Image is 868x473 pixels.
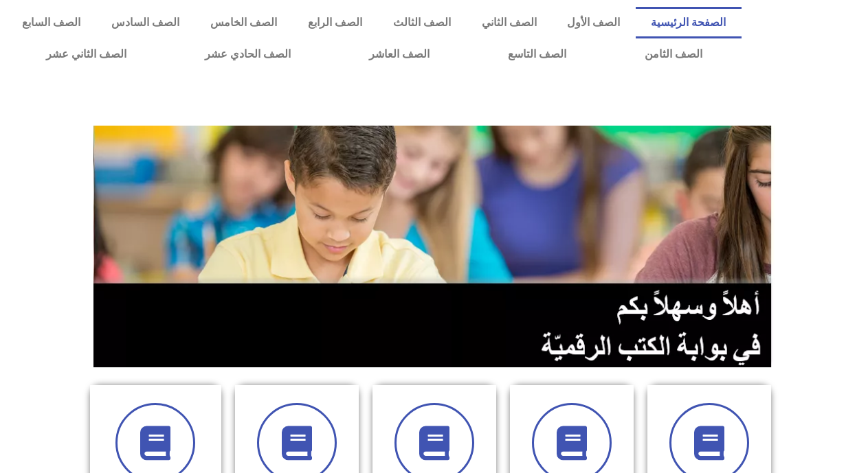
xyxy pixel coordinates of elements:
a: الصف السابع [7,7,96,38]
a: الصف العاشر [330,38,469,70]
a: الصف الأول [552,7,636,38]
a: الصف السادس [96,7,195,38]
a: الصف التاسع [469,38,605,70]
a: الصف الثامن [605,38,742,70]
a: الصف الخامس [195,7,293,38]
a: الصفحة الرئيسية [636,7,742,38]
a: الصف الثاني [466,7,552,38]
a: الصف الحادي عشر [166,38,330,70]
a: الصف الثالث [377,7,466,38]
a: الصف الرابع [293,7,378,38]
a: الصف الثاني عشر [7,38,166,70]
